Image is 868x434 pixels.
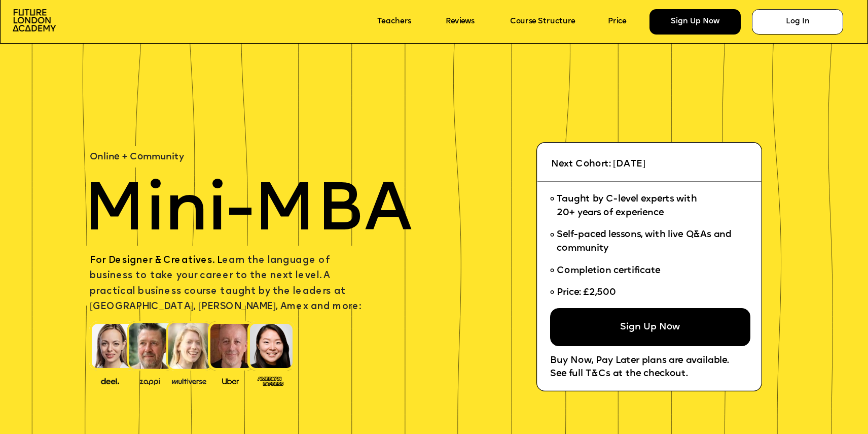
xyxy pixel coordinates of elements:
[377,18,411,26] a: Teachers
[13,9,56,31] img: image-aac980e9-41de-4c2d-a048-f29dd30a0068.png
[551,160,645,169] span: Next Cohort: [DATE]
[169,375,209,386] img: image-b7d05013-d886-4065-8d38-3eca2af40620.png
[213,376,247,385] img: image-99cff0b2-a396-4aab-8550-cf4071da2cb9.png
[510,18,575,26] a: Course Structure
[557,266,660,275] span: Completion certificate
[446,18,475,26] a: Reviews
[557,230,734,253] span: Self-paced lessons, with live Q&As and community
[557,194,697,217] span: Taught by C-level experts with 20+ years of experience
[83,179,412,247] span: Mini-MBA
[550,370,688,379] span: See full T&Cs at the checkout.
[90,153,184,162] span: Online + Community
[90,256,222,265] span: For Designer & Creatives. L
[133,376,167,385] img: image-b2f1584c-cbf7-4a77-bbe0-f56ae6ee31f2.png
[557,288,616,297] span: Price: £2,500
[90,256,360,312] span: earn the language of business to take your career to the next level. A practical business course ...
[550,356,729,365] span: Buy Now, Pay Later plans are available.
[608,18,627,26] a: Price
[254,374,287,387] img: image-93eab660-639c-4de6-957c-4ae039a0235a.png
[93,375,127,386] img: image-388f4489-9820-4c53-9b08-f7df0b8d4ae2.png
